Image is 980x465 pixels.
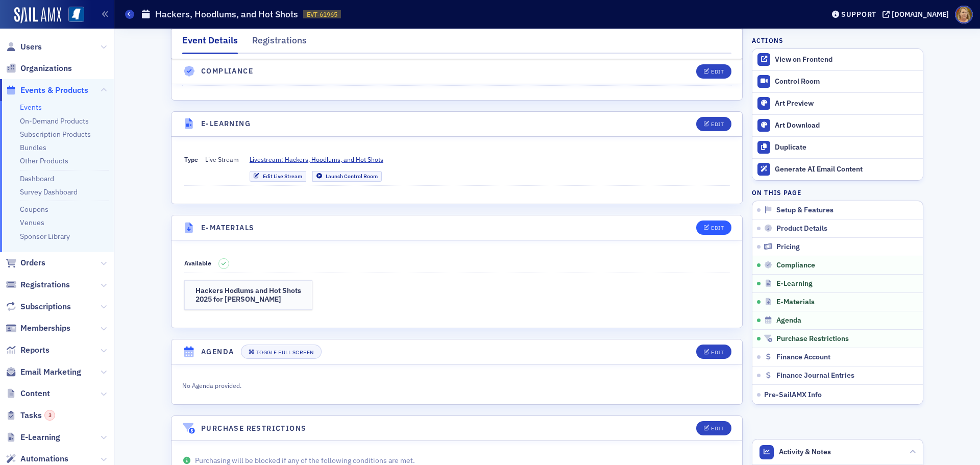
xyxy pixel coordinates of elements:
[14,7,61,23] img: SailAMX
[752,92,923,114] a: Art Preview
[312,171,382,182] a: Launch Control Room
[68,7,84,22] img: SailAMX
[711,69,724,75] div: Edit
[752,71,923,92] a: Control Room
[155,8,298,20] h1: Hackers, Hoodlums, and Hot Shots
[696,345,731,359] button: Edit
[775,99,918,108] div: Art Preview
[20,279,70,290] span: Registrations
[61,7,84,24] a: View Homepage
[20,453,68,464] span: Automations
[20,410,55,421] span: Tasks
[20,174,54,183] a: Dashboard
[6,388,50,399] a: Content
[775,55,918,64] div: View on Frontend
[20,366,81,378] span: Email Marketing
[776,298,815,307] span: E-Materials
[752,36,783,45] h4: Actions
[711,121,724,127] div: Edit
[711,225,724,231] div: Edit
[44,410,55,421] div: 3
[6,41,42,53] a: Users
[20,388,50,399] span: Content
[892,10,949,19] div: [DOMAIN_NAME]
[20,432,60,443] span: E-Learning
[776,353,830,362] span: Finance Account
[775,77,918,86] div: Control Room
[6,257,45,268] a: Orders
[6,301,71,312] a: Subscriptions
[20,345,50,356] span: Reports
[20,257,45,268] span: Orders
[841,10,876,19] div: Support
[6,323,70,334] a: Memberships
[201,423,306,434] h4: Purchase Restrictions
[775,121,918,130] div: Art Download
[250,155,391,164] a: Livestream: Hackers, Hoodlums, and Hot Shots
[184,280,313,310] a: Hackers Hodlums and Hot Shots 2025 for [PERSON_NAME]
[250,155,383,164] span: Livestream: Hackers, Hoodlums, and Hot Shots
[696,221,731,235] button: Edit
[20,232,70,241] a: Sponsor Library
[764,390,822,399] span: Pre-SailAMX Info
[195,286,302,304] h3: Hackers Hodlums and Hot Shots 2025 for [PERSON_NAME]
[776,316,801,325] span: Agenda
[711,426,724,431] div: Edit
[6,63,72,74] a: Organizations
[201,223,254,233] h4: E-Materials
[779,447,831,457] span: Activity & Notes
[20,63,72,74] span: Organizations
[776,242,800,252] span: Pricing
[20,205,48,214] a: Coupons
[6,85,88,96] a: Events & Products
[6,279,70,290] a: Registrations
[20,143,46,152] a: Bundles
[775,165,918,174] div: Generate AI Email Content
[6,366,81,378] a: Email Marketing
[20,323,70,334] span: Memberships
[205,155,239,182] span: Live Stream
[20,156,68,165] a: Other Products
[883,11,952,18] button: [DOMAIN_NAME]
[20,301,71,312] span: Subscriptions
[307,10,337,19] span: EVT-61965
[711,350,724,355] div: Edit
[241,345,322,359] button: Toggle Full Screen
[6,345,50,356] a: Reports
[201,66,253,77] h4: Compliance
[696,117,731,131] button: Edit
[182,379,525,390] div: No Agenda provided.
[20,116,89,126] a: On-Demand Products
[752,188,923,197] h4: On this page
[20,187,78,197] a: Survey Dashboard
[6,453,68,464] a: Automations
[6,432,60,443] a: E-Learning
[752,136,923,158] button: Duplicate
[776,371,854,380] span: Finance Journal Entries
[20,130,91,139] a: Subscription Products
[776,224,827,233] span: Product Details
[775,143,918,152] div: Duplicate
[776,334,849,344] span: Purchase Restrictions
[776,279,813,288] span: E-Learning
[184,259,211,267] span: Available
[184,155,198,163] span: Type
[955,6,973,23] span: Profile
[201,347,234,357] h4: Agenda
[752,158,923,180] button: Generate AI Email Content
[20,85,88,96] span: Events & Products
[256,350,314,355] div: Toggle Full Screen
[20,41,42,53] span: Users
[20,103,42,112] a: Events
[752,114,923,136] a: Art Download
[696,64,731,79] button: Edit
[182,34,238,54] div: Event Details
[252,34,307,53] div: Registrations
[776,261,815,270] span: Compliance
[776,206,834,215] span: Setup & Features
[752,49,923,70] a: View on Frontend
[20,218,44,227] a: Venues
[201,118,251,129] h4: E-Learning
[696,421,731,435] button: Edit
